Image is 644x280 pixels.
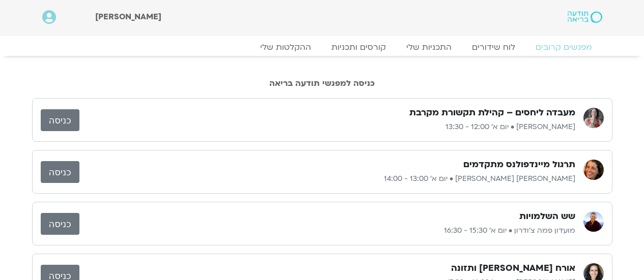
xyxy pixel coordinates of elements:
h3: אורח [PERSON_NAME] ותזונה [451,262,575,274]
img: מועדון פמה צ'ודרון [583,211,604,232]
img: סיגל בירן אבוחצירה [583,160,604,180]
h2: כניסה למפגשי תודעה בריאה [32,79,612,88]
h3: מעבדה ליחסים – קהילת תקשורת מקרבת [409,107,575,119]
p: [PERSON_NAME] • יום א׳ 12:00 - 13:30 [79,121,575,133]
a: ההקלטות שלי [250,42,321,52]
h3: תרגול מיינדפולנס מתקדמים [463,159,575,171]
h3: שש השלמויות [519,210,575,223]
a: קורסים ותכניות [321,42,396,52]
a: מפגשים קרובים [525,42,602,52]
a: כניסה [41,161,79,183]
p: [PERSON_NAME] [PERSON_NAME] • יום א׳ 13:00 - 14:00 [79,173,575,185]
img: לילך בן דרור [583,108,604,128]
span: [PERSON_NAME] [95,11,161,22]
p: מועדון פמה צ'ודרון • יום א׳ 15:30 - 16:30 [79,225,575,237]
a: כניסה [41,109,79,131]
a: כניסה [41,213,79,235]
a: לוח שידורים [462,42,525,52]
nav: Menu [42,42,602,52]
a: התכניות שלי [396,42,462,52]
